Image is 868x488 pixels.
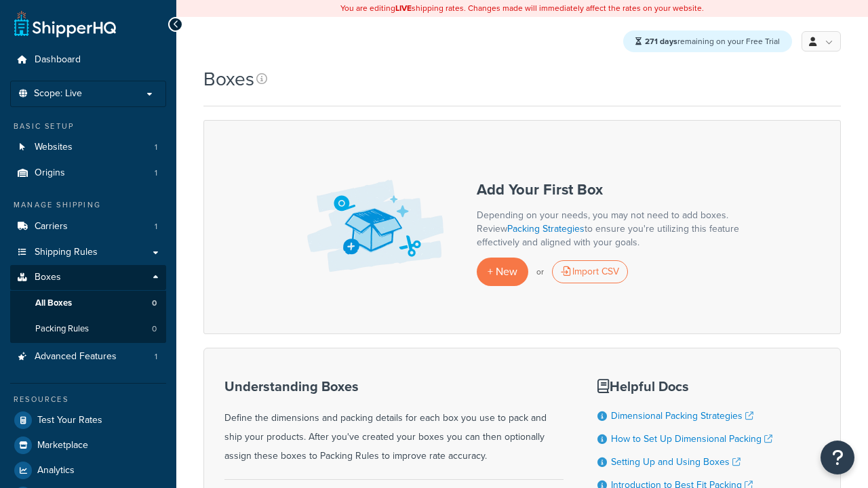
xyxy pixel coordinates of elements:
[10,161,166,186] li: Origins
[10,317,166,342] li: Packing Rules
[14,10,116,37] a: ShipperHQ Home
[35,351,117,363] span: Advanced Features
[10,433,166,457] a: Marketplace
[477,182,748,198] h3: Add Your First Box
[10,265,166,342] li: Boxes
[35,247,98,258] span: Shipping Rules
[155,142,157,153] span: 1
[35,298,72,309] span: All Boxes
[35,323,89,335] span: Packing Rules
[37,465,75,476] span: Analytics
[10,199,166,211] div: Manage Shipping
[152,298,157,309] span: 0
[10,240,166,265] a: Shipping Rules
[155,221,157,232] span: 1
[597,379,810,394] h3: Helpful Docs
[37,440,88,451] span: Marketplace
[611,409,753,423] a: Dimensional Packing Strategies
[10,291,166,316] a: All Boxes 0
[35,167,65,179] span: Origins
[10,317,166,342] a: Packing Rules 0
[488,264,517,279] span: + New
[10,344,166,369] li: Advanced Features
[10,291,166,316] li: All Boxes
[10,135,166,160] a: Websites 1
[10,47,166,73] a: Dashboard
[645,35,677,47] strong: 271 days
[395,2,412,14] b: LIVE
[611,455,741,469] a: Setting Up and Using Boxes
[623,30,792,52] div: remaining on your Free Trial
[224,379,564,466] div: Define the dimensions and packing details for each box you use to pack and ship your products. Af...
[34,88,82,100] span: Scope: Live
[155,351,157,363] span: 1
[35,272,61,283] span: Boxes
[611,432,772,446] a: How to Set Up Dimensional Packing
[477,209,748,249] p: Depending on your needs, you may not need to add boxes. Review to ensure you're utilizing this fe...
[536,262,544,281] p: or
[10,458,166,483] a: Analytics
[35,54,81,66] span: Dashboard
[10,214,166,239] a: Carriers 1
[152,323,157,335] span: 0
[10,121,166,132] div: Basic Setup
[203,66,254,92] h1: Boxes
[37,415,102,426] span: Test Your Rates
[155,167,157,179] span: 1
[35,142,73,153] span: Websites
[552,260,628,283] div: Import CSV
[224,379,564,394] h3: Understanding Boxes
[477,258,528,285] a: + New
[10,214,166,239] li: Carriers
[10,394,166,405] div: Resources
[821,441,854,474] button: Open Resource Center
[10,265,166,290] a: Boxes
[10,135,166,160] li: Websites
[10,344,166,369] a: Advanced Features 1
[35,221,68,232] span: Carriers
[10,161,166,186] a: Origins 1
[10,408,166,432] a: Test Your Rates
[507,222,585,236] a: Packing Strategies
